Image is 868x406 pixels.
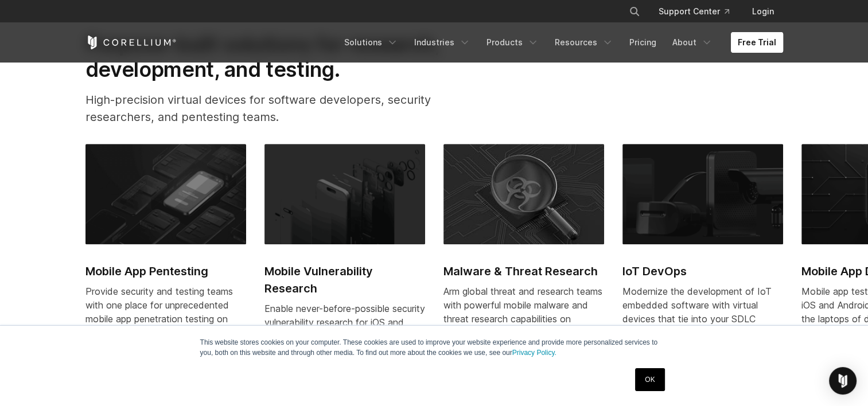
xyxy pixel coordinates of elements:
[731,32,783,53] a: Free Trial
[443,144,604,380] a: Malware & Threat Research Malware & Threat Research Arm global threat and research teams with pow...
[548,32,620,53] a: Resources
[443,284,604,367] div: Arm global threat and research teams with powerful mobile malware and threat research capabilitie...
[649,1,738,22] a: Support Center
[200,337,668,358] p: This website stores cookies on your computer. These cookies are used to improve your website expe...
[85,91,477,126] p: High-precision virtual devices for software developers, security researchers, and pentesting teams.
[615,1,783,22] div: Navigation Menu
[622,32,663,53] a: Pricing
[85,36,177,49] a: Corellium Home
[480,32,546,53] a: Products
[337,32,783,53] div: Navigation Menu
[665,32,719,53] a: About
[85,144,246,244] img: Mobile App Pentesting
[443,263,604,280] h2: Malware & Threat Research
[407,32,477,53] a: Industries
[622,144,783,244] img: IoT DevOps
[635,368,664,391] a: OK
[337,32,405,53] a: Solutions
[264,302,425,398] div: Enable never-before-possible security vulnerability research for iOS and Android phones with deep...
[622,263,783,280] h2: IoT DevOps
[622,284,783,395] div: Modernize the development of IoT embedded software with virtual devices that tie into your SDLC p...
[829,367,857,395] div: Open Intercom Messenger
[512,349,556,357] a: Privacy Policy.
[264,263,425,297] h2: Mobile Vulnerability Research
[743,1,783,22] a: Login
[443,144,604,244] img: Malware & Threat Research
[624,1,645,22] button: Search
[85,284,246,395] div: Provide security and testing teams with one place for unprecedented mobile app penetration testin...
[264,144,425,244] img: Mobile Vulnerability Research
[85,263,246,280] h2: Mobile App Pentesting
